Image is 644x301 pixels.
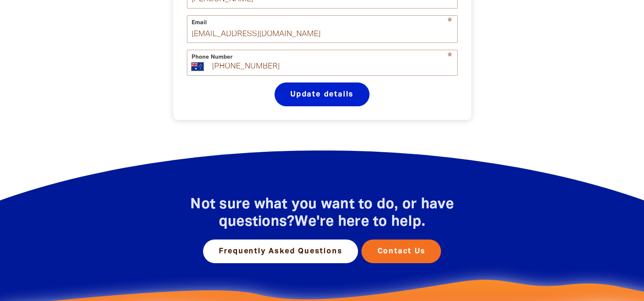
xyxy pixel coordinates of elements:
[361,239,441,263] a: Contact Us
[275,82,369,106] button: Update details
[203,239,358,263] a: Frequently Asked Questions
[295,216,425,229] strong: We're here to help.
[447,52,452,62] i: Required
[190,198,453,229] span: Not sure what you want to do, or have questions?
